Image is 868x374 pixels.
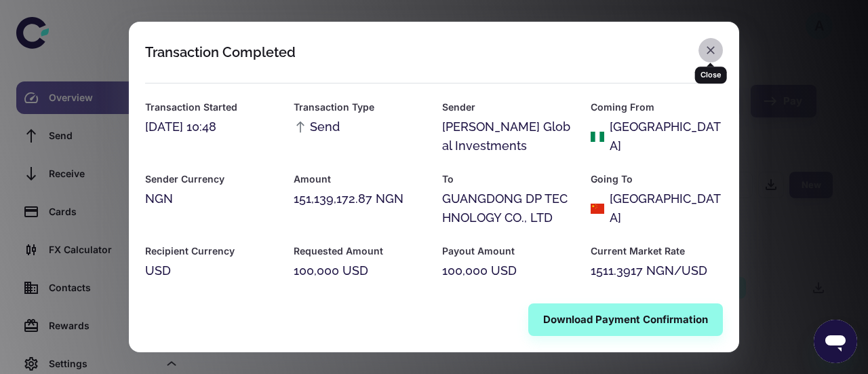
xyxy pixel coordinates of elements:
div: USD [145,261,277,280]
div: Transaction Completed [145,44,296,60]
iframe: Button to launch messaging window [814,320,857,363]
h6: Payout Amount [442,244,574,259]
div: 100,000 USD [442,261,574,280]
div: [GEOGRAPHIC_DATA] [610,189,723,227]
div: [GEOGRAPHIC_DATA] [610,117,723,155]
h6: Current Market Rate [591,244,723,259]
div: Close [695,67,727,83]
div: NGN [145,189,277,208]
div: [PERSON_NAME] Global Investments [442,117,574,155]
h6: Sender [442,100,574,115]
h6: Recipient Currency [145,244,277,259]
div: 100,000 USD [294,261,426,280]
button: Download Payment Confirmation [528,303,723,336]
h6: Transaction Type [294,100,426,115]
h6: Transaction Started [145,100,277,115]
div: 1511.3917 NGN/USD [591,261,723,280]
h6: Coming From [591,100,723,115]
div: [DATE] 10:48 [145,117,277,136]
h6: Going To [591,172,723,187]
div: 151,139,172.87 NGN [294,189,426,208]
span: Send [294,117,340,136]
h6: Amount [294,172,426,187]
h6: To [442,172,574,187]
div: GUANGDONG DP TECHNOLOGY CO., LTD [442,189,574,227]
h6: Sender Currency [145,172,277,187]
h6: Requested Amount [294,244,426,259]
